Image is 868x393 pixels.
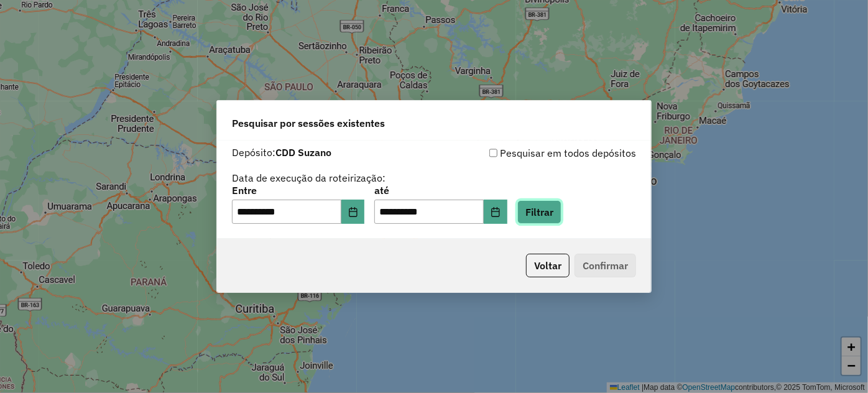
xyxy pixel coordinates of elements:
label: Data de execução da roteirização: [232,170,386,185]
label: Entre [232,183,364,198]
label: Depósito: [232,145,331,160]
div: Pesquisar em todos depósitos [434,146,636,160]
button: Filtrar [517,200,561,224]
button: Choose Date [341,200,365,224]
span: Pesquisar por sessões existentes [232,116,385,131]
label: até [374,183,507,198]
button: Voltar [526,254,570,277]
button: Choose Date [484,200,507,224]
strong: CDD Suzano [275,146,331,159]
